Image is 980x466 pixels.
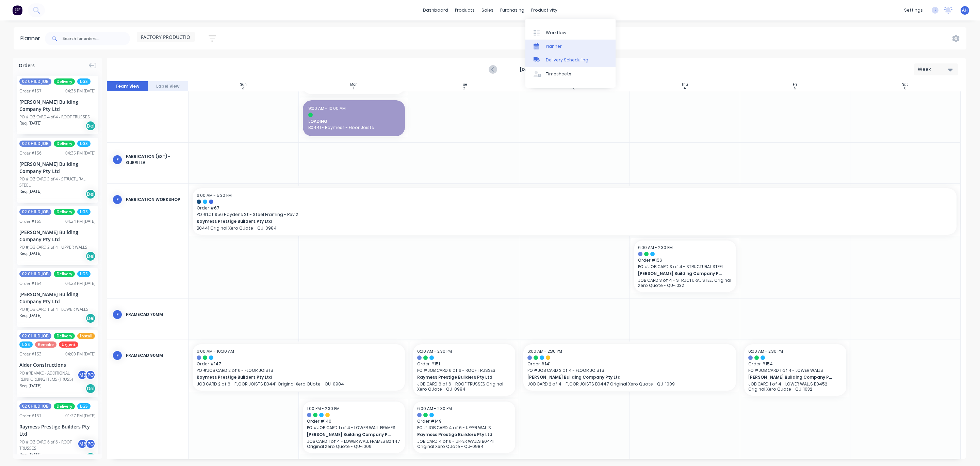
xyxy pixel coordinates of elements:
[126,352,183,359] div: FRAMECAD 90mm
[65,150,96,156] div: 04:35 PM [DATE]
[65,218,96,224] div: 04:24 PM [DATE]
[65,88,96,94] div: 04:36 PM [DATE]
[77,209,91,215] span: LGS
[65,280,96,287] div: 04:23 PM [DATE]
[307,406,340,411] span: 1:00 PM - 2:30 PM
[452,5,478,15] div: products
[350,83,358,87] div: Mon
[794,87,796,90] div: 5
[901,5,926,15] div: settings
[638,278,732,288] p: JOB CARD 3 of 4 - STRUCTURAL STEEL Original Xero Quote - QU-1032
[527,381,732,387] p: JOB CARD 2 of 4 - FLOOR JOISTS B0447 Original Xero Quote - QU-1009
[19,62,35,69] span: Orders
[307,432,392,438] span: [PERSON_NAME] Building Company Pty Ltd
[748,374,833,380] span: [PERSON_NAME] Building Company Pty Ltd
[546,71,571,77] div: Timesheets
[197,218,877,224] span: Raymess Prestige Builders Pty Ltd
[85,189,96,199] div: Del
[19,209,51,215] span: 02 CHILD JOB
[525,26,616,39] a: Workflow
[141,33,194,41] span: FACTORY PRODUCTION
[19,244,87,250] div: PO #JOB CARD 2 of 4 - UPPER WALLS
[19,370,79,382] div: PO #REMAKE - ADDITIONAL REINFORCING ITEMS (TRUSS)
[77,271,91,277] span: LGS
[638,271,723,277] span: [PERSON_NAME] Building Company Pty Ltd
[19,114,90,120] div: PO #JOB CARD 4 of 4 - ROOF TRUSSES
[19,250,42,257] span: Req. [DATE]
[417,367,511,374] span: PO # JOB CARD 6 of 6 - ROOF TRUSSES
[197,205,952,211] span: Order # 67
[35,341,56,348] span: Remake
[19,452,42,458] span: Req. [DATE]
[54,333,75,339] span: Delivery
[573,87,575,90] div: 3
[19,218,42,224] div: Order # 155
[528,5,561,15] div: productivity
[19,306,88,312] div: PO #JOB CARD 1 of 4 - LOWER WALLS
[546,43,562,49] div: Planner
[308,125,399,131] span: B0441 - Raymess - Floor Joists
[527,361,732,367] span: Order # 141
[502,67,570,73] strong: [DATE] - [DATE]
[525,40,616,53] a: Planner
[417,432,502,438] span: Raymess Prestige Builders Pty Ltd
[417,418,511,424] span: Order # 149
[527,367,732,374] span: PO # JOB CARD 2 of 4 - FLOOR JOISTS
[112,350,122,361] div: F
[197,361,401,367] span: Order # 147
[417,381,511,392] p: JOB CARD 6 of 6 - ROOF TRUSSES Original Xero QUote - QU-0984
[20,34,44,43] div: Planner
[77,370,87,380] div: ME
[527,374,711,380] span: [PERSON_NAME] Building Company Pty Ltd
[19,78,51,85] span: 02 CHILD JOB
[85,251,96,261] div: Del
[638,257,732,263] span: Order # 156
[19,439,79,451] div: PO #JOB CARD 6 of 6 - ROOF TRUSSES
[527,348,562,354] span: 6:00 AM - 2:30 PM
[793,83,797,87] div: Fri
[85,370,96,380] div: PC
[19,271,51,277] span: 02 CHILD JOB
[417,406,452,411] span: 6:00 AM - 2:30 PM
[684,87,686,90] div: 4
[112,155,122,165] div: F
[19,403,51,409] span: 02 CHILD JOB
[19,88,42,94] div: Order # 157
[19,423,96,437] div: Raymess Prestige Builders Pty Ltd
[77,439,87,449] div: ME
[242,87,245,90] div: 31
[353,87,354,90] div: 1
[478,5,497,15] div: sales
[197,225,952,231] p: B0441 Original Xero QUote - QU-0984
[197,192,232,198] span: 6:00 AM - 5:30 PM
[417,361,511,367] span: Order # 151
[126,196,183,203] div: FABRICATION WORKSHOP
[962,7,968,13] span: AH
[307,418,401,424] span: Order # 140
[19,291,96,305] div: [PERSON_NAME] Building Company Pty Ltd
[19,141,51,147] span: 02 CHILD JOB
[112,194,122,205] div: F
[85,452,96,463] div: Del
[65,413,96,419] div: 01:27 PM [DATE]
[307,425,401,431] span: PO # JOB CARD 1 of 4 - LOWER WALL FRAMES
[748,361,842,367] span: Order # 154
[417,348,452,354] span: 6:00 AM - 2:30 PM
[420,5,452,15] a: dashboard
[902,83,908,87] div: Sat
[682,83,688,87] div: Thu
[12,5,22,15] img: Factory
[197,212,952,218] span: PO # Lot 956 Haydens St - Steel Framing - Rev 2
[54,271,75,277] span: Delivery
[918,66,949,73] div: Week
[107,81,148,91] button: Team View
[85,313,96,323] div: Del
[77,403,91,409] span: LGS
[240,83,247,87] div: Sun
[54,78,75,85] span: Delivery
[19,351,42,357] div: Order # 153
[638,245,673,250] span: 6:00 AM - 2:30 PM
[19,150,42,156] div: Order # 156
[63,32,130,45] input: Search for orders...
[308,105,346,111] span: 9:00 AM - 10:00 AM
